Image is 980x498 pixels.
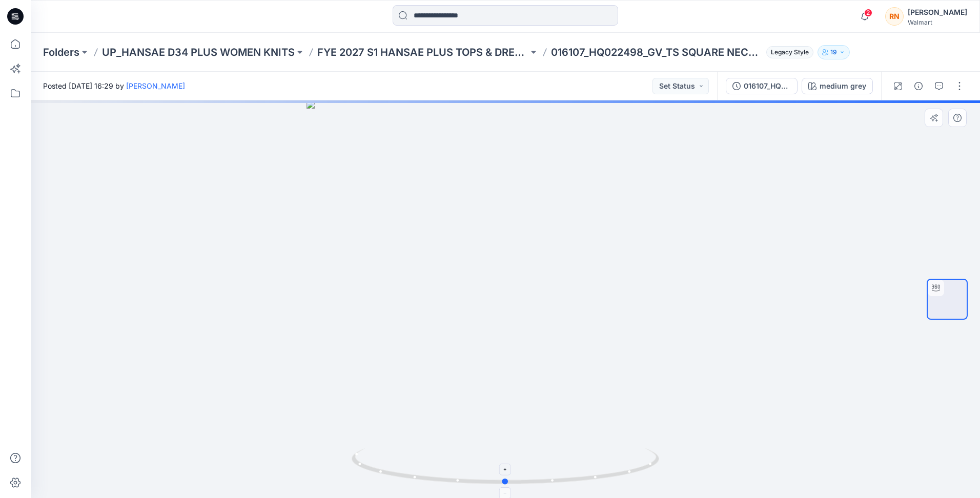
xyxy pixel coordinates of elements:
[820,80,866,92] div: medium grey
[317,45,528,59] a: FYE 2027 S1 HANSAE PLUS TOPS & DRESSES
[910,78,927,94] button: Details
[830,47,837,58] p: 19
[551,45,762,59] p: 016107_HQ022498_GV_TS SQUARE NECK SMOCKED MIDI DRESS
[908,18,967,26] div: Walmart
[744,80,791,92] div: 016107_HQ022498_GV_TS SQUARE NECK SMOCKED MIDI DRESS
[908,6,967,18] div: [PERSON_NAME]
[802,78,873,94] button: medium grey
[726,78,798,94] button: 016107_HQ022498_GV_TS SQUARE NECK SMOCKED MIDI DRESS
[864,9,872,17] span: 2
[43,45,79,59] a: Folders
[885,7,904,26] div: RN
[43,80,185,91] span: Posted [DATE] 16:29 by
[102,45,295,59] a: UP_HANSAE D34 PLUS WOMEN KNITS
[762,45,813,59] button: Legacy Style
[766,46,813,58] span: Legacy Style
[818,45,850,59] button: 19
[126,81,185,90] a: [PERSON_NAME]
